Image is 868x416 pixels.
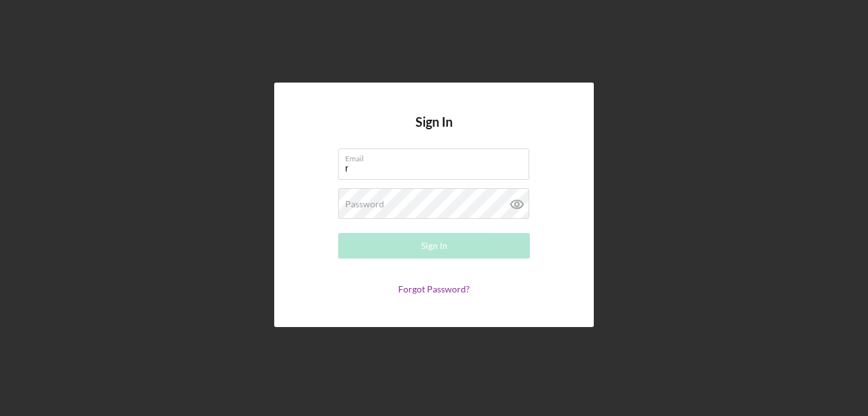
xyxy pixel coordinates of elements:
[398,284,470,294] a: Forgot Password?
[345,149,529,163] label: Email
[421,233,447,259] div: Sign In
[338,233,530,259] button: Sign In
[415,115,453,148] h4: Sign In
[345,199,384,209] label: Password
